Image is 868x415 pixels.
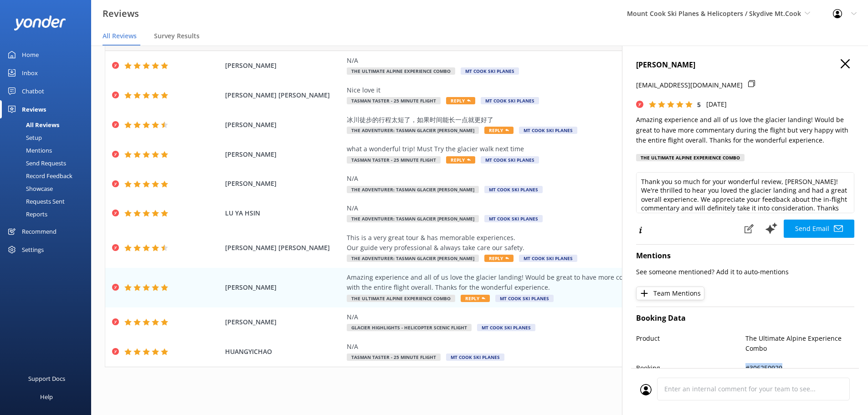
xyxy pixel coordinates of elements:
span: The Adventurer: Tasman Glacier [PERSON_NAME] [347,215,479,222]
h4: [PERSON_NAME] [636,59,854,71]
div: N/A [347,342,761,352]
span: [PERSON_NAME] [225,282,343,292]
span: Reply [484,127,514,134]
div: N/A [347,203,761,213]
span: Mt Cook Ski Planes [477,324,535,331]
div: Amazing experience and all of us love the glacier landing! Would be great to have more commentary... [347,272,761,293]
span: HUANGYICHAO [225,347,343,357]
div: Nice love it [347,85,761,95]
h3: Reviews [103,6,139,21]
span: Reply [446,97,475,104]
span: Glacier Highlights - Helicopter Scenic flight [347,324,472,331]
div: Mentions [5,144,52,157]
p: Amazing experience and all of us love the glacier landing! Would be great to have more commentary... [636,115,854,145]
p: #306250929 [745,363,855,373]
p: [EMAIL_ADDRESS][DOMAIN_NAME] [636,80,743,90]
div: Send Requests [5,157,66,169]
span: Tasman Taster - 25 minute flight [347,156,441,164]
div: N/A [347,56,761,66]
div: Support Docs [28,369,65,388]
span: All Reviews [103,31,137,41]
div: N/A [347,312,761,322]
span: [PERSON_NAME] [225,120,343,130]
button: Close [841,59,850,69]
a: Setup [5,131,91,144]
span: The Ultimate Alpine Experience Combo [347,295,455,302]
div: The Ultimate Alpine Experience Combo [636,154,745,161]
span: Mt Cook Ski Planes [446,354,504,361]
p: [DATE] [706,99,727,109]
span: Mt Cook Ski Planes [484,215,543,222]
div: Setup [5,131,42,144]
div: Settings [22,241,44,259]
span: Reply [484,255,514,262]
a: Mentions [5,144,91,157]
div: Showcase [5,182,53,195]
span: Tasman Taster - 25 minute flight [347,354,441,361]
a: Record Feedback [5,169,91,182]
span: 5 [697,100,701,109]
span: LU YA HSIN [225,208,343,218]
span: Reply [446,156,475,164]
div: All Reviews [5,118,59,131]
div: Reports [5,208,47,220]
span: The Adventurer: Tasman Glacier [PERSON_NAME] [347,186,479,193]
span: Mt Cook Ski Planes [519,255,577,262]
div: Reviews [22,100,46,118]
a: Requests Sent [5,195,91,208]
span: Mt Cook Ski Planes [519,127,577,134]
span: Mt Cook Ski Planes [461,67,519,75]
a: Send Requests [5,157,91,169]
span: Survey Results [154,31,200,41]
span: The Adventurer: Tasman Glacier [PERSON_NAME] [347,255,479,262]
span: Mt Cook Ski Planes [481,97,539,104]
span: Mount Cook Ski Planes & Helicopters / Skydive Mt.Cook [627,9,801,18]
a: Reports [5,208,91,220]
div: what a wonderful trip! Must Try the glacier walk next time [347,144,761,154]
span: [PERSON_NAME] [225,317,343,327]
span: Mt Cook Ski Planes [481,156,539,164]
div: Recommend [22,222,56,241]
p: Product [636,333,745,354]
span: Mt Cook Ski Planes [484,186,543,193]
span: [PERSON_NAME] [PERSON_NAME] [225,243,343,253]
span: The Adventurer: Tasman Glacier [PERSON_NAME] [347,127,479,134]
span: The Ultimate Alpine Experience Combo [347,67,455,75]
button: Team Mentions [636,287,704,300]
p: Booking [636,363,745,373]
div: 冰川徒步的行程太短了，如果时间能长一点就更好了 [347,115,761,125]
p: See someone mentioned? Add it to auto-mentions [636,267,854,277]
span: [PERSON_NAME] [225,179,343,189]
div: Requests Sent [5,195,65,208]
a: All Reviews [5,118,91,131]
span: Tasman Taster - 25 minute flight [347,97,441,104]
textarea: Thank you so much for your wonderful review, [PERSON_NAME]! We're thrilled to hear you loved the ... [636,172,854,213]
div: Help [40,388,53,406]
p: The Ultimate Alpine Experience Combo [745,333,855,354]
h4: Booking Data [636,313,854,324]
div: This is a very great tour & has memorable experiences. Our guide very professional & always take ... [347,233,761,253]
img: yonder-white-logo.png [14,15,66,31]
h4: Mentions [636,250,854,262]
button: Send Email [784,220,854,238]
a: Showcase [5,182,91,195]
div: Inbox [22,64,38,82]
div: N/A [347,174,761,184]
img: user_profile.svg [640,384,652,395]
div: Chatbot [22,82,44,100]
span: [PERSON_NAME] [PERSON_NAME] [225,90,343,100]
div: Record Feedback [5,169,72,182]
span: [PERSON_NAME] [225,149,343,159]
span: [PERSON_NAME] [225,61,343,71]
span: Mt Cook Ski Planes [495,295,554,302]
div: Home [22,46,39,64]
span: Reply [461,295,490,302]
